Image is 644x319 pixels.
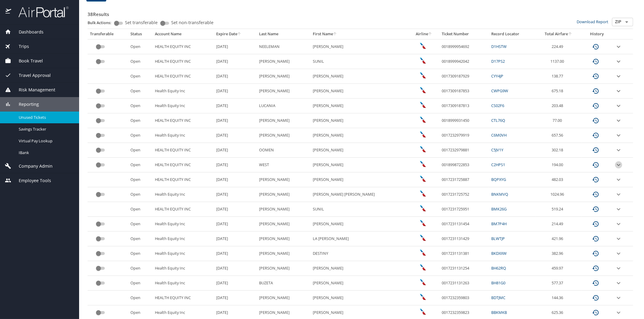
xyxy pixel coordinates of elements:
[310,217,409,232] td: [PERSON_NAME]
[152,202,214,217] td: HEALTH EQUITY INC
[237,32,242,36] button: sort
[257,39,311,54] td: NEELEMAN
[257,143,311,158] td: OOMEN
[257,261,311,276] td: [PERSON_NAME]
[439,291,489,305] td: 0017232359803
[214,187,257,202] td: [DATE]
[90,31,126,37] div: Transferable
[615,250,622,257] button: expand row
[152,99,214,113] td: Health Equity Inc
[439,232,489,246] td: 0017231131429
[439,84,489,99] td: 0017309187853
[214,99,257,113] td: [DATE]
[152,276,214,291] td: Health Equity Inc
[615,309,622,316] button: expand row
[152,187,214,202] td: Health Equity Inc
[491,251,507,256] a: BKDXXW
[214,29,257,39] th: Expire Date
[439,113,489,128] td: 0018999931450
[128,54,152,69] td: Open
[214,276,257,291] td: [DATE]
[214,69,257,84] td: [DATE]
[257,276,311,291] td: BUZETA
[536,29,582,39] th: Total Airfare
[310,276,409,291] td: [PERSON_NAME]
[128,128,152,143] td: Open
[439,29,489,39] th: Ticket Number
[568,32,572,36] button: sort
[310,54,409,69] td: SUNIL
[491,191,508,197] a: BNKMVQ
[214,158,257,172] td: [DATE]
[19,126,72,132] span: Savings Tracker
[420,131,426,137] img: American Airlines
[420,117,426,123] img: American Airlines
[536,113,582,128] td: 77.00
[152,143,214,158] td: HEALTH EQUITY INC
[491,88,508,93] a: CWPG9W
[536,217,582,232] td: 214.49
[310,113,409,128] td: [PERSON_NAME]
[152,158,214,172] td: HEALTH EQUITY INC
[257,172,311,187] td: [PERSON_NAME]
[152,232,214,246] td: Health Equity Inc
[439,39,489,54] td: 0018999954692
[420,279,426,285] img: American Airlines
[491,280,505,286] a: BH81G0
[128,246,152,261] td: Open
[420,161,426,167] img: American Airlines
[310,128,409,143] td: [PERSON_NAME]
[12,6,69,18] img: airportal-logo.png
[152,217,214,232] td: Health Equity Inc
[615,73,622,80] button: expand row
[615,176,622,183] button: expand row
[615,280,622,287] button: expand row
[420,58,426,64] img: American Airlines
[615,235,622,242] button: expand row
[128,69,152,84] td: Open
[257,84,311,99] td: [PERSON_NAME]
[214,172,257,187] td: [DATE]
[214,246,257,261] td: [DATE]
[128,187,152,202] td: Open
[11,87,55,93] span: Risk Management
[536,54,582,69] td: 1137.00
[152,29,214,39] th: Account Name
[11,43,29,50] span: Trips
[257,113,311,128] td: [PERSON_NAME]
[128,261,152,276] td: Open
[152,172,214,187] td: HEALTH EQUITY INC
[5,6,12,18] img: icon-airportal.png
[128,291,152,305] td: Open
[536,202,582,217] td: 519.24
[19,138,72,144] span: Virtual Pay Lookup
[420,250,426,256] img: American Airlines
[152,128,214,143] td: Health Equity Inc
[310,172,409,187] td: [PERSON_NAME]
[615,265,622,272] button: expand row
[615,102,622,109] button: expand row
[439,276,489,291] td: 0017231131263
[536,172,582,187] td: 482.03
[214,128,257,143] td: [DATE]
[152,54,214,69] td: HEALTH EQUITY INC
[615,43,622,50] button: expand row
[491,221,507,226] a: BM7P4H
[420,87,426,93] img: American Airlines
[536,261,582,276] td: 459.97
[310,202,409,217] td: SUNIL
[439,128,489,143] td: 0017232979919
[333,32,337,36] button: sort
[128,84,152,99] td: Open
[420,264,426,270] img: American Airlines
[536,39,582,54] td: 224.49
[257,232,311,246] td: [PERSON_NAME]
[420,176,426,182] img: American Airlines
[152,246,214,261] td: Health Equity Inc
[128,217,152,232] td: Open
[19,115,72,120] span: Unused Tickets
[491,118,505,123] a: CTL76Q
[128,143,152,158] td: Open
[536,143,582,158] td: 302.18
[420,72,426,78] img: American Airlines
